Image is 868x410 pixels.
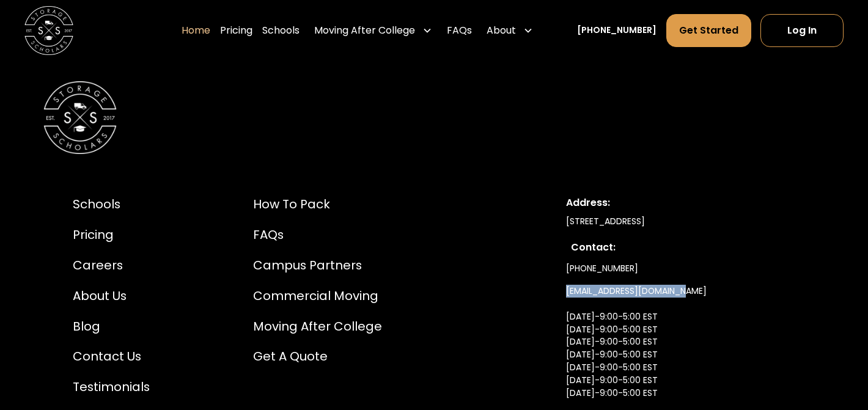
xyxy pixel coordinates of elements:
a: Commercial Moving [253,287,382,306]
div: About [487,23,516,38]
a: Get a Quote [253,348,382,366]
a: [PHONE_NUMBER] [566,257,638,280]
a: Pricing [220,13,252,48]
div: About [482,13,538,48]
a: Home [182,13,210,48]
a: How to Pack [253,196,382,214]
a: FAQs [253,226,382,244]
img: Storage Scholars Logomark. [43,81,117,155]
img: Storage Scholars main logo [24,6,73,55]
a: Schools [262,13,300,48]
a: Moving After College [253,318,382,336]
a: Campus Partners [253,257,382,275]
a: About Us [73,287,150,306]
a: Blog [73,318,150,336]
div: Address: [566,196,795,210]
div: Contact: [571,240,790,255]
a: Careers [73,257,150,275]
a: Schools [73,196,150,214]
a: FAQs [447,13,472,48]
a: Get Started [666,14,751,47]
a: Log In [760,14,844,47]
a: Testimonials [73,378,150,397]
a: Contact Us [73,348,150,366]
div: Moving After College [314,23,415,38]
a: Pricing [73,226,150,244]
div: [STREET_ADDRESS] [566,215,795,228]
div: Moving After College [309,13,437,48]
a: [PHONE_NUMBER] [577,24,657,37]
